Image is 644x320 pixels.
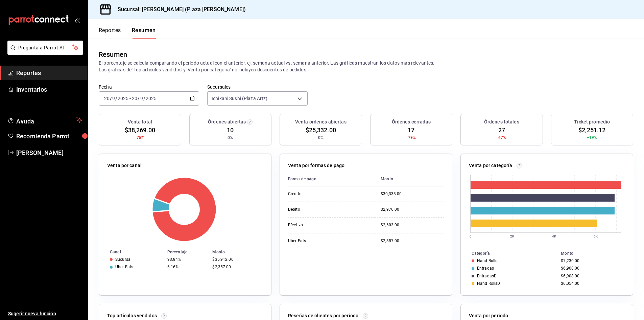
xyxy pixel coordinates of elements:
span: 27 [498,125,505,135]
a: Pregunta a Parrot AI [5,49,83,56]
h3: Sucursal: [PERSON_NAME] (Plaza [PERSON_NAME]) [112,5,246,14]
div: $6,908.00 [561,274,622,278]
button: Reportes [99,27,121,39]
div: EntradasD [477,274,497,278]
span: -79% [406,135,416,141]
span: +19% [587,135,597,141]
div: $2,976.00 [381,207,444,212]
label: Fecha [99,85,199,89]
span: / [143,96,145,101]
div: $2,603.00 [381,222,444,228]
p: El porcentaje se calcula comparando el período actual con el anterior, ej. semana actual vs. sema... [99,60,633,73]
label: Sucursales [207,85,308,89]
div: Hand RollsD [477,281,500,286]
p: Venta por periodo [469,312,508,319]
input: -- [132,96,138,101]
div: $2,357.00 [212,265,260,269]
p: Venta por formas de pago [288,162,344,169]
div: $7,230.00 [561,258,622,263]
div: Efectivo [288,222,356,228]
div: $2,357.00 [381,238,444,244]
span: Ayuda [16,116,73,124]
span: Pregunta a Parrot AI [18,44,73,51]
text: 0 [470,234,472,238]
input: -- [140,96,143,101]
span: / [110,96,112,101]
input: -- [104,96,110,101]
span: $38,269.00 [125,125,155,135]
text: 6K [594,234,598,238]
p: Venta por categoría [469,162,512,169]
input: -- [112,96,115,101]
p: Venta por canal [107,162,142,169]
div: $6,054.00 [561,281,622,286]
div: Entradas [477,266,494,271]
div: Credito [288,191,356,197]
th: Canal [99,248,165,256]
div: Uber Eats [288,238,356,244]
span: $25,332.00 [306,125,336,135]
div: 93.84% [167,257,207,262]
span: -67% [497,135,506,141]
h3: Venta total [128,118,152,125]
h3: Venta órdenes abiertas [295,118,347,125]
span: 10 [227,125,234,135]
span: - [129,96,131,101]
span: -75% [135,135,145,141]
span: / [115,96,117,101]
span: [PERSON_NAME] [16,148,82,157]
button: Pregunta a Parrot AI [7,41,83,55]
h3: Órdenes abiertas [208,118,246,125]
span: Recomienda Parrot [16,132,82,141]
th: Monto [375,172,444,186]
div: $30,333.00 [381,191,444,197]
div: $6,908.00 [561,266,622,271]
th: Monto [558,250,633,257]
span: Reportes [16,68,82,77]
th: Forma de pago [288,172,375,186]
span: Ichikani Sushi (Plaza Artz) [212,95,268,102]
text: 2K [510,234,515,238]
p: Top artículos vendidos [107,312,157,319]
span: 0% [318,135,324,141]
th: Monto [210,248,271,256]
h3: Ticket promedio [574,118,610,125]
p: Reseñas de clientes por periodo [288,312,358,319]
div: Uber Eats [115,265,133,269]
span: 0% [228,135,233,141]
div: $35,912.00 [212,257,260,262]
span: Inventarios [16,85,82,94]
th: Porcentaje [165,248,210,256]
text: 4K [552,234,556,238]
button: open_drawer_menu [74,18,80,23]
div: navigation tabs [99,27,156,39]
span: $2,251.12 [578,125,605,135]
h3: Órdenes cerradas [392,118,431,125]
div: Sucursal [115,257,132,262]
div: 6.16% [167,265,207,269]
th: Categoría [461,250,558,257]
h3: Órdenes totales [484,118,519,125]
input: ---- [145,96,157,101]
span: Sugerir nueva función [8,310,82,317]
span: 17 [408,125,414,135]
input: ---- [117,96,129,101]
div: Debito [288,207,356,212]
span: / [138,96,140,101]
div: Resumen [99,49,127,60]
div: Hand Rolls [477,258,497,263]
button: Resumen [132,27,156,39]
